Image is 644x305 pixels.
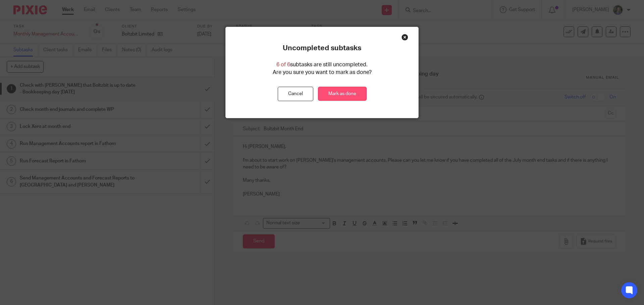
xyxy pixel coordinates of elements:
p: Are you sure you want to mark as done? [273,69,372,76]
p: Uncompleted subtasks [283,44,361,53]
span: 6 of 6 [276,62,290,67]
button: Cancel [278,87,313,101]
div: Close this dialog window [401,34,408,41]
p: subtasks are still uncompleted. [276,61,368,69]
a: Mark as done [318,87,367,101]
